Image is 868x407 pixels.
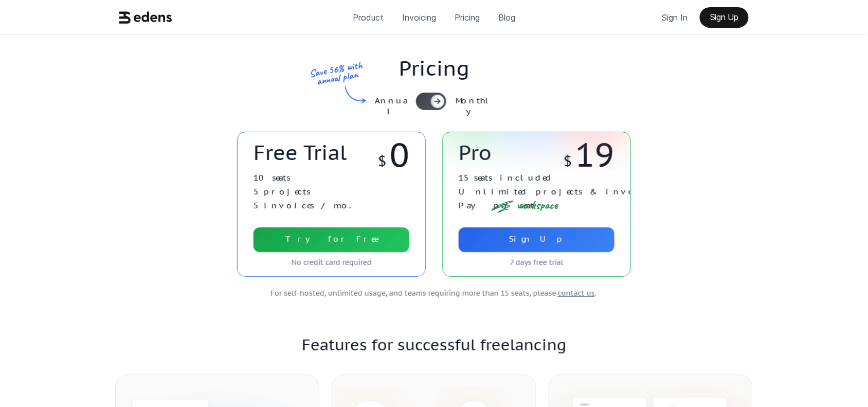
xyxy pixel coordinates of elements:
[459,258,614,267] p: 7 days free trial
[390,140,409,170] p: 0
[710,12,738,22] p: Sign Up
[254,140,347,165] p: Free Trial
[353,10,384,25] p: Product
[558,289,595,298] span: contact us
[498,10,515,25] p: Blog
[115,335,753,354] p: Features for successful freelancing
[459,140,492,165] p: Pro
[285,234,377,244] p: Try for Free
[459,187,656,197] p: Unlimited projects & invoices
[558,289,596,298] p: .
[254,227,409,252] a: Try for Free
[254,173,290,183] p: 10 seats
[459,227,614,252] a: Sign Up
[459,201,534,210] p: Pay per seat
[455,10,480,25] p: Pricing
[372,95,410,117] p: Annual
[254,187,310,197] p: 5 projects
[394,7,444,28] a: Invoicing
[378,152,387,170] p: $
[509,234,565,244] p: Sign Up
[345,7,392,28] a: Product
[517,201,558,209] p: workspace
[700,7,749,28] a: Sign Up
[459,173,553,183] p: 15 seats included
[254,201,352,210] p: 5 invoices / mo.
[402,10,436,25] p: Invoicing
[299,59,373,89] p: Save 56% with annual plan
[399,56,469,80] p: Pricing
[662,10,688,25] p: Sign In
[490,7,523,28] a: Blog
[270,289,556,298] p: For self-hosted, unlimited usage, and teams requiring more than 15 seats, please
[654,7,696,28] a: Sign In
[446,7,488,28] a: Pricing
[453,95,496,117] p: Monthly
[556,289,598,298] a: contact us.
[254,258,409,267] p: No credit card required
